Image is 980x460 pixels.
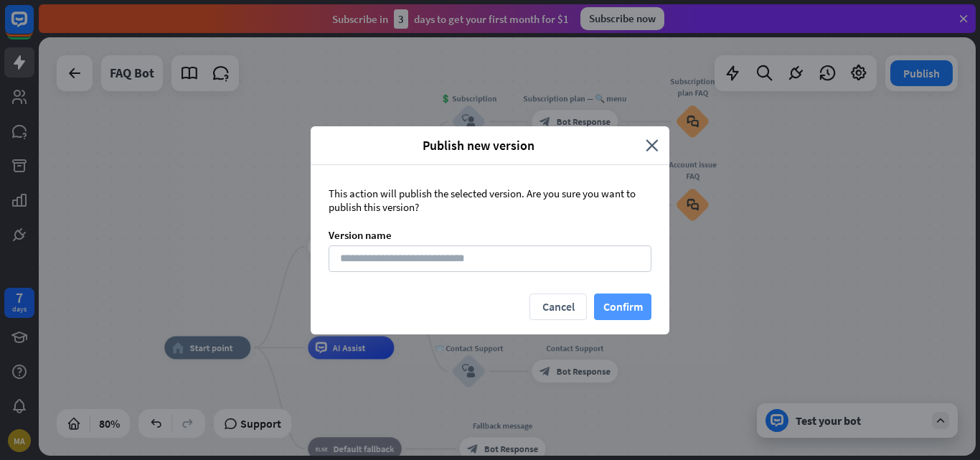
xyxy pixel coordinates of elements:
[11,6,55,49] button: Open LiveChat chat widget
[646,137,659,154] i: close
[329,187,651,214] div: This action will publish the selected version. Are you sure you want to publish this version?
[594,294,651,320] button: Confirm
[329,228,651,242] div: Version name
[321,137,635,154] span: Publish new version
[529,294,587,320] button: Cancel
